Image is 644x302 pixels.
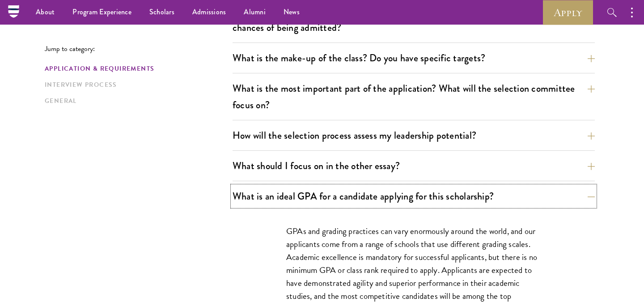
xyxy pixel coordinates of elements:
[233,156,595,176] button: What should I focus on in the other essay?
[45,45,233,53] p: Jump to category:
[45,64,227,73] a: Application & Requirements
[233,125,595,145] button: How will the selection process assess my leadership potential?
[233,186,595,206] button: What is an ideal GPA for a candidate applying for this scholarship?
[233,78,595,115] button: What is the most important part of the application? What will the selection committee focus on?
[45,96,227,106] a: General
[233,48,595,68] button: What is the make-up of the class? Do you have specific targets?
[45,80,227,89] a: Interview Process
